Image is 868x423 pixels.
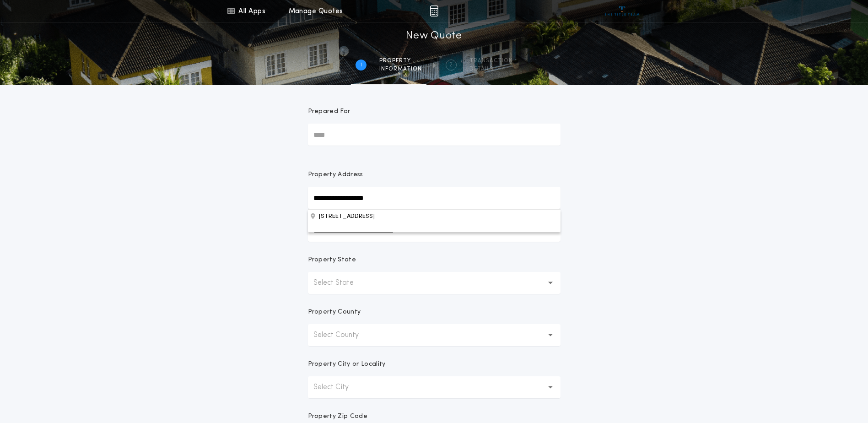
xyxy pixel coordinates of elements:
img: vs-icon [605,6,639,16]
p: Property Zip Code [308,412,367,421]
button: Select City [308,376,561,398]
p: Select State [313,277,368,288]
p: Prepared For [308,107,350,116]
span: details [469,65,513,73]
p: Select County [313,330,373,341]
input: Prepared For [308,124,561,146]
h2: 1 [360,61,362,69]
h1: New Quote [406,29,462,43]
p: Select City [313,382,363,393]
img: img [430,5,438,16]
button: Property Address [308,209,561,223]
button: Select State [308,272,561,294]
h2: 2 [449,61,453,69]
p: Property State [308,255,356,265]
p: Property City or Locality [308,360,386,369]
p: Property County [308,308,361,317]
button: Select County [308,324,561,346]
span: information [379,65,422,73]
p: Property Address [308,170,561,179]
span: Transaction [469,57,513,65]
span: Property [379,57,422,65]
